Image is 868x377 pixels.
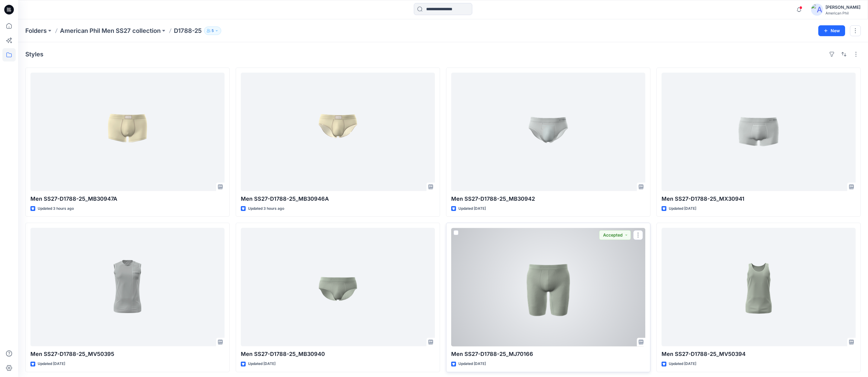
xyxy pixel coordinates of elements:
p: Updated [DATE] [458,206,486,212]
a: Men SS27-D1788-25_MV50394 [662,228,856,346]
a: Folders [25,27,47,35]
div: American Phil [826,11,860,15]
div: [PERSON_NAME] [826,4,860,11]
a: Men SS27-D1788-25_MJ70166 [451,228,645,346]
p: Updated 3 hours ago [38,206,74,212]
p: Men SS27-D1788-25_MV50395 [30,350,225,358]
p: Updated 3 hours ago [248,206,284,212]
p: Men SS27-D1788-25_MB30942 [451,195,645,203]
p: Updated [DATE] [669,361,696,367]
a: Men SS27-D1788-25_MX30941 [662,73,856,191]
p: Updated [DATE] [669,206,696,212]
img: avatar [811,4,823,16]
p: Men SS27-D1788-25_MX30941 [662,195,856,203]
button: New [818,25,845,36]
p: Men SS27-D1788-25_MB30946A [241,195,435,203]
h4: Styles [25,51,43,58]
a: Men SS27-D1788-25_MB30947A [30,73,225,191]
a: Men SS27-D1788-25_MB30940 [241,228,435,346]
p: 5 [212,27,214,34]
a: Men SS27-D1788-25_MB30942 [451,73,645,191]
button: 5 [204,27,221,35]
p: Updated [DATE] [38,361,65,367]
p: Updated [DATE] [248,361,275,367]
p: Men SS27-D1788-25_MB30947A [30,195,225,203]
p: Men SS27-D1788-25_MB30940 [241,350,435,358]
a: American Phil Men SS27 collection [60,27,161,35]
a: Men SS27-D1788-25_MV50395 [30,228,225,346]
p: Updated [DATE] [458,361,486,367]
p: D1788-25 [174,27,202,35]
a: Men SS27-D1788-25_MB30946A [241,73,435,191]
p: Men SS27-D1788-25_MV50394 [662,350,856,358]
p: Men SS27-D1788-25_MJ70166 [451,350,645,358]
